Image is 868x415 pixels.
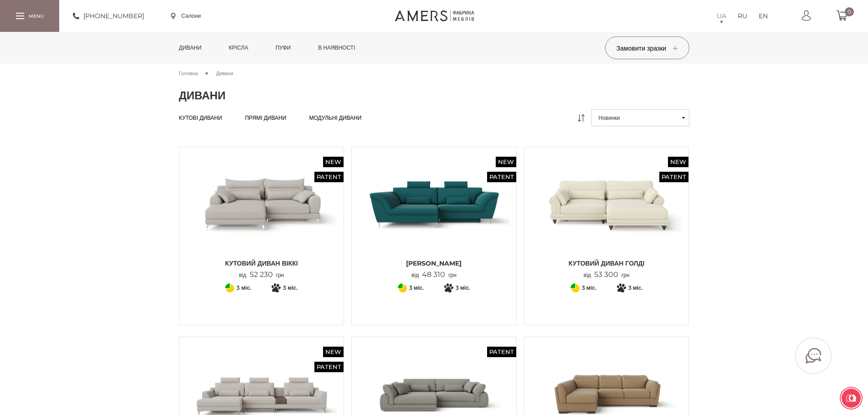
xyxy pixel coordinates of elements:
[605,36,689,59] button: Замовити зразки
[628,282,643,293] span: 3 міс.
[239,271,284,279] p: від грн
[487,172,516,182] span: Patent
[717,10,726,21] a: UA
[179,70,198,77] span: Головна
[283,282,298,293] span: 3 міс.
[845,7,854,16] span: 0
[171,12,201,20] a: Салони
[591,109,689,126] button: Новинки
[172,32,209,64] a: Дивани
[314,172,344,182] span: Patent
[186,259,337,268] span: Кутовий диван ВІККІ
[222,32,255,64] a: Крісла
[269,32,298,64] a: Пуфи
[456,282,470,293] span: 3 міс.
[311,32,362,64] a: в наявності
[759,10,768,21] a: EN
[531,154,682,279] a: New Patent Кутовий диван ГОЛДІ Кутовий диван ГОЛДІ Кутовий диван ГОЛДІ від53 300грн
[309,114,361,122] a: Модульні дивани
[247,270,276,279] span: 52 230
[179,89,689,102] h1: Дивани
[409,282,424,293] span: 3 міс.
[531,259,682,268] span: Кутовий диван ГОЛДІ
[591,270,621,279] span: 53 300
[616,44,678,52] span: Замовити зразки
[496,157,516,167] span: New
[419,270,448,279] span: 48 310
[668,157,688,167] span: New
[323,347,344,357] span: New
[245,114,286,122] a: Прямі дивани
[738,10,747,21] a: RU
[323,157,344,167] span: New
[659,172,688,182] span: Patent
[582,282,596,293] span: 3 міс.
[584,271,630,279] p: від грн
[487,347,516,357] span: Patent
[179,69,198,77] a: Головна
[359,154,509,279] a: New Patent Кутовий Диван Грейсі Кутовий Диван Грейсі [PERSON_NAME] від48 310грн
[179,114,222,122] a: Кутові дивани
[73,10,144,21] a: [PHONE_NUMBER]
[314,362,344,372] span: Patent
[411,271,457,279] p: від грн
[186,154,337,279] a: New Patent Кутовий диван ВІККІ Кутовий диван ВІККІ Кутовий диван ВІККІ від52 230грн
[236,282,251,293] span: 3 міс.
[359,259,509,268] span: [PERSON_NAME]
